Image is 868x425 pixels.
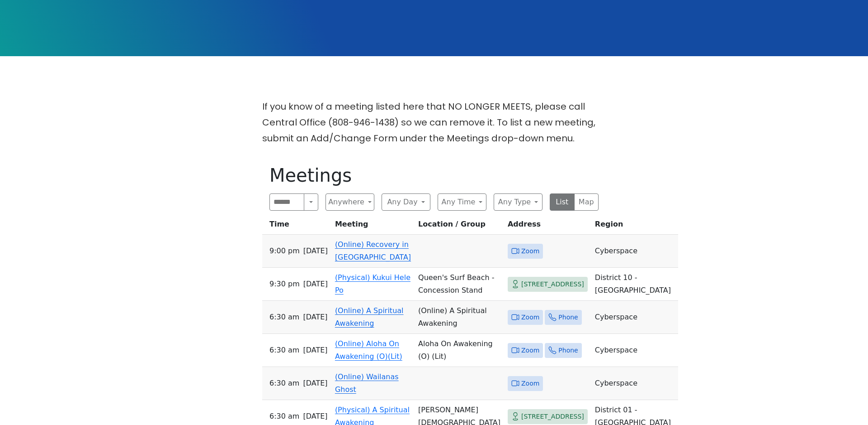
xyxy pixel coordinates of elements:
[521,345,539,356] span: Zoom
[504,218,591,235] th: Address
[550,193,575,211] button: List
[521,378,539,389] span: Zoom
[521,411,584,422] span: [STREET_ADDRESS]
[415,218,504,235] th: Location / Group
[269,377,299,390] span: 6:30 AM
[591,334,678,367] td: Cyberspace
[335,339,402,361] a: (Online) Aloha On Awakening (O)(Lit)
[494,193,542,211] button: Any Type
[304,193,318,211] button: Search
[591,218,678,235] th: Region
[438,193,486,211] button: Any Time
[269,410,299,423] span: 6:30 AM
[303,311,327,324] span: [DATE]
[415,334,504,367] td: Aloha On Awakening (O) (Lit)
[269,311,299,324] span: 6:30 AM
[269,164,599,186] h1: Meetings
[262,99,606,146] p: If you know of a meeting listed here that NO LONGER MEETS, please call Central Office (808-946-14...
[269,245,300,257] span: 9:00 PM
[335,306,404,328] a: (Online) A Spiritual Awakening
[269,193,304,211] input: Search
[269,344,299,357] span: 6:30 AM
[303,410,327,423] span: [DATE]
[262,218,331,235] th: Time
[591,301,678,334] td: Cyberspace
[574,193,599,211] button: Map
[382,193,430,211] button: Any Day
[303,245,328,257] span: [DATE]
[335,372,399,394] a: (Online) Wailanas Ghost
[331,218,415,235] th: Meeting
[521,279,584,290] span: [STREET_ADDRESS]
[591,235,678,268] td: Cyberspace
[591,268,678,301] td: District 10 - [GEOGRAPHIC_DATA]
[325,193,374,211] button: Anywhere
[269,278,300,290] span: 9:30 PM
[521,312,539,323] span: Zoom
[335,240,411,261] a: (Online) Recovery in [GEOGRAPHIC_DATA]
[335,273,410,295] a: (Physical) Kukui Hele Po
[303,344,327,357] span: [DATE]
[303,278,328,290] span: [DATE]
[415,301,504,334] td: (Online) A Spiritual Awakening
[558,312,578,323] span: Phone
[558,345,578,356] span: Phone
[591,367,678,400] td: Cyberspace
[521,246,539,257] span: Zoom
[303,377,327,390] span: [DATE]
[415,268,504,301] td: Queen's Surf Beach - Concession Stand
